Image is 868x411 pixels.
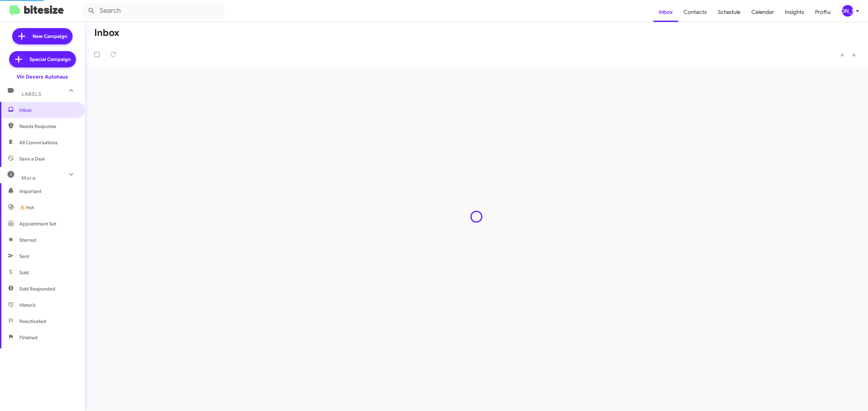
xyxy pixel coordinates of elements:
a: Contacts [678,2,712,22]
span: More [22,175,36,181]
span: Sold Responded [19,285,55,292]
a: New Campaign [12,28,73,44]
span: Save a Deal [19,155,45,162]
span: Important [19,188,77,195]
div: [PERSON_NAME] [842,5,853,17]
input: Search [82,3,224,19]
span: Inbox [19,107,77,113]
span: Needs Response [19,123,77,130]
a: Profile [810,2,836,22]
span: « [841,50,844,59]
span: 🔥 Hot [19,204,34,211]
span: » [852,50,856,59]
span: Starred [19,237,36,243]
button: [PERSON_NAME] [836,5,861,17]
a: Calendar [746,2,780,22]
h1: Inbox [94,27,119,38]
span: Appointment Set [19,220,56,227]
span: Special Campaign [29,56,71,63]
span: Labels [22,91,41,97]
button: Previous [836,48,848,62]
span: Finished [19,334,38,341]
a: Inbox [653,2,678,22]
span: Historic [19,302,36,308]
span: All Conversations [19,139,58,146]
span: Sold [19,269,29,276]
span: Sent [19,253,29,260]
a: Special Campaign [9,51,76,67]
a: Insights [780,2,810,22]
nav: Page navigation example [837,48,860,62]
a: Schedule [712,2,746,22]
div: Vin Devers Autohaus [17,73,68,80]
span: New Campaign [33,33,67,40]
button: Next [848,48,860,62]
span: Reactivated [19,318,46,325]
